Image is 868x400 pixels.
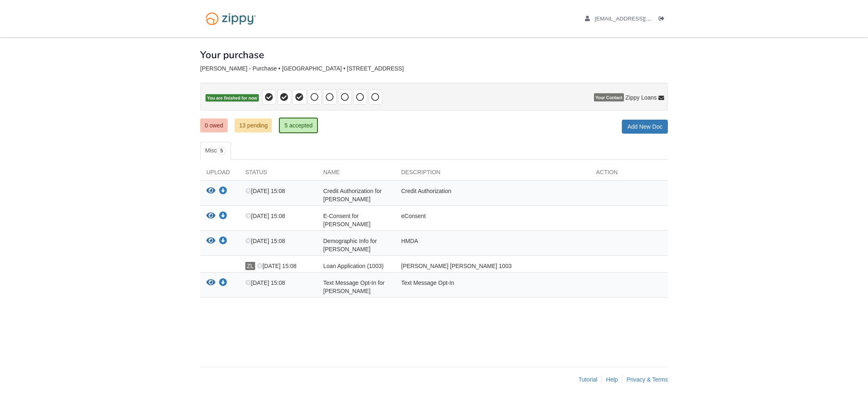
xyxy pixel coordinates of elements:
span: You are finished for now [206,94,259,102]
div: eConsent [395,212,590,228]
a: Tutorial [578,376,597,383]
h1: Your purchase [200,50,264,60]
div: Name [317,168,395,180]
div: Status [239,168,317,180]
span: Zippy Loans [626,93,657,102]
span: [DATE] 15:08 [245,188,285,194]
div: [PERSON_NAME] [PERSON_NAME] 1003 [395,262,590,270]
div: [PERSON_NAME] - Purchase • [GEOGRAPHIC_DATA] • [STREET_ADDRESS] [200,65,668,72]
span: Text Message Opt-In for [PERSON_NAME] [323,280,384,294]
span: ZL [245,262,255,270]
a: Download Demographic Info for Tosha Marie Funes [219,238,227,245]
a: Download E-Consent for Tosha Funes [219,213,227,220]
span: E-Consent for [PERSON_NAME] [323,213,370,227]
a: Help [606,376,618,383]
div: Credit Authorization [395,187,590,203]
span: Credit Authorization for [PERSON_NAME] [323,188,381,202]
div: Text Message Opt-In [395,279,590,295]
span: Demographic Info for [PERSON_NAME] [323,238,377,252]
img: Logo [200,8,261,29]
button: View Credit Authorization for Tosha Funes [206,187,215,195]
div: Upload [200,168,239,180]
a: Add New Doc [622,120,668,134]
a: 0 owed [200,118,228,132]
a: Download Text Message Opt-In for Tosha Marie Funes [219,280,227,286]
a: Log out [659,16,668,24]
span: [DATE] 15:08 [245,213,285,219]
span: toshafunes@gmail.com [595,16,689,22]
button: View E-Consent for Tosha Funes [206,212,215,220]
span: 5 [217,147,226,155]
div: HMDA [395,237,590,253]
a: edit profile [585,16,689,24]
a: Misc [200,142,231,160]
a: 5 accepted [279,118,318,133]
span: [DATE] 15:08 [257,263,297,269]
span: Your Contact [594,93,624,102]
span: [DATE] 15:08 [245,280,285,286]
a: Privacy & Terms [626,376,668,383]
div: Action [590,168,668,180]
a: Download Credit Authorization for Tosha Funes [219,188,227,195]
span: Loan Application (1003) [323,263,384,269]
a: 13 pending [235,118,272,132]
button: View Text Message Opt-In for Tosha Marie Funes [206,279,215,287]
div: Description [395,168,590,180]
span: [DATE] 15:08 [245,238,285,244]
button: View Demographic Info for Tosha Marie Funes [206,237,215,245]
